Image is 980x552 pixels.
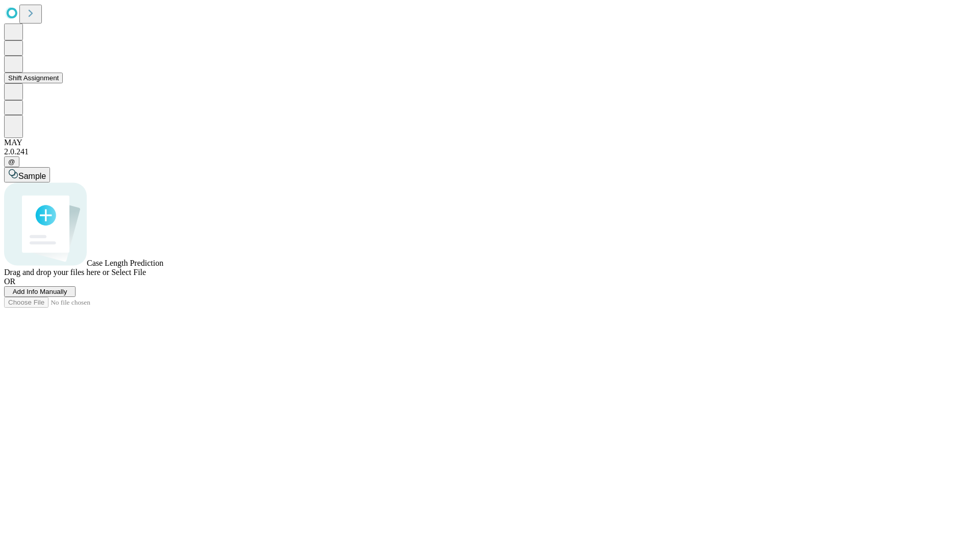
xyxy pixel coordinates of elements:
[87,259,163,267] span: Case Length Prediction
[4,73,63,83] button: Shift Assignment
[4,277,15,286] span: OR
[4,147,976,156] div: 2.0.241
[4,167,50,182] button: Sample
[18,172,46,180] span: Sample
[4,156,19,167] button: @
[8,158,15,166] span: @
[4,268,109,277] span: Drag and drop your files here or
[13,288,67,295] span: Add Info Manually
[4,286,76,297] button: Add Info Manually
[4,138,976,147] div: MAY
[111,268,146,277] span: Select File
